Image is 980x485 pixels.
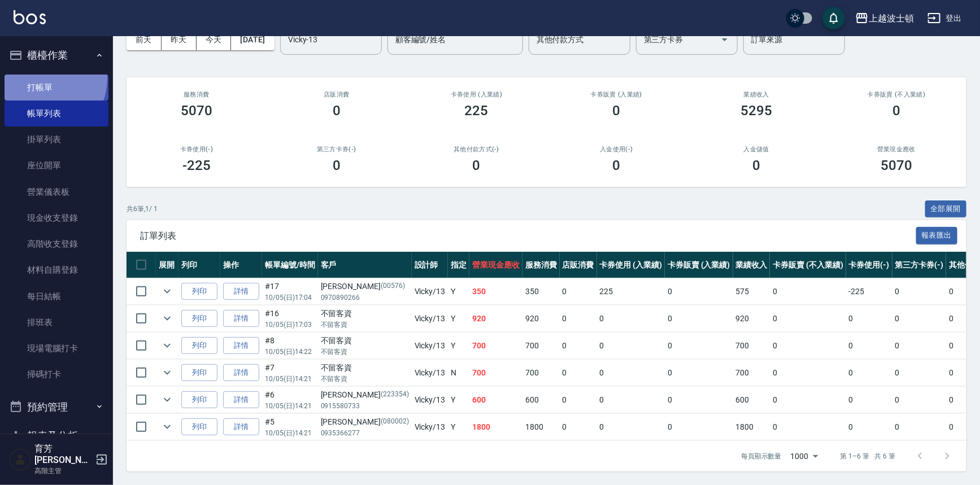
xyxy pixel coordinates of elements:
[5,231,108,257] a: 高階收支登錄
[181,310,217,327] button: 列印
[469,333,522,359] td: 700
[412,305,448,332] td: Vicky /13
[321,401,409,411] p: 0915580733
[34,466,92,476] p: 高階主管
[231,29,274,50] button: [DATE]
[412,414,448,440] td: Vicky /13
[465,103,489,119] h3: 225
[5,392,108,422] button: 預約管理
[846,252,892,278] th: 卡券使用(-)
[786,441,822,471] div: 1000
[321,281,409,292] div: [PERSON_NAME]
[197,29,232,50] button: 今天
[597,305,665,332] td: 0
[5,41,108,70] button: 櫃檯作業
[770,387,846,413] td: 0
[159,337,176,354] button: expand row
[333,103,341,119] h3: 0
[262,333,318,359] td: #8
[181,391,217,409] button: 列印
[892,360,947,386] td: 0
[5,75,108,101] a: 打帳單
[770,414,846,440] td: 0
[448,305,469,332] td: Y
[892,414,947,440] td: 0
[5,283,108,309] a: 每日結帳
[420,91,533,98] h2: 卡券使用 (入業績)
[412,333,448,359] td: Vicky /13
[9,448,32,471] img: Person
[733,387,770,413] td: 600
[469,387,522,413] td: 600
[412,360,448,386] td: Vicky /13
[412,252,448,278] th: 設計師
[741,451,782,461] p: 每頁顯示數量
[321,362,409,374] div: 不留客資
[665,252,733,278] th: 卡券販賣 (入業績)
[770,360,846,386] td: 0
[892,278,947,305] td: 0
[560,278,597,305] td: 0
[846,414,892,440] td: 0
[665,333,733,359] td: 0
[448,252,469,278] th: 指定
[665,387,733,413] td: 0
[321,292,409,303] p: 0970890266
[597,278,665,305] td: 225
[159,391,176,408] button: expand row
[448,333,469,359] td: Y
[770,305,846,332] td: 0
[412,387,448,413] td: Vicky /13
[469,278,522,305] td: 350
[560,387,597,413] td: 0
[822,7,845,29] button: save
[223,283,259,300] a: 詳情
[321,374,409,384] p: 不留客資
[181,364,217,382] button: 列印
[846,278,892,305] td: -225
[321,320,409,330] p: 不留客資
[162,29,197,50] button: 昨天
[770,252,846,278] th: 卡券販賣 (不入業績)
[665,278,733,305] td: 0
[223,310,259,327] a: 詳情
[262,305,318,332] td: #16
[265,401,315,411] p: 10/05 (日) 14:21
[381,389,409,401] p: (223354)
[156,252,178,278] th: 展開
[522,414,560,440] td: 1800
[5,361,108,387] a: 掃碼打卡
[5,257,108,283] a: 材料自購登錄
[846,333,892,359] td: 0
[381,416,409,428] p: (080002)
[5,205,108,231] a: 現金收支登錄
[5,101,108,126] a: 帳單列表
[892,103,900,119] h3: 0
[612,158,620,173] h3: 0
[265,292,315,303] p: 10/05 (日) 17:04
[140,146,253,153] h2: 卡券使用(-)
[140,230,916,242] span: 訂單列表
[560,333,597,359] td: 0
[925,200,967,218] button: 全部展開
[448,278,469,305] td: Y
[560,305,597,332] td: 0
[612,103,620,119] h3: 0
[178,252,220,278] th: 列印
[892,305,947,332] td: 0
[560,91,673,98] h2: 卡券販賣 (入業績)
[733,278,770,305] td: 575
[127,29,162,50] button: 前天
[127,204,158,214] p: 共 6 筆, 1 / 1
[469,252,522,278] th: 營業現金應收
[321,428,409,438] p: 0935366277
[321,335,409,347] div: 不留客資
[223,337,259,355] a: 詳情
[560,414,597,440] td: 0
[846,305,892,332] td: 0
[840,451,895,461] p: 第 1–6 筆 共 6 筆
[280,91,393,98] h2: 店販消費
[665,360,733,386] td: 0
[881,158,912,173] h3: 5070
[473,158,481,173] h3: 0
